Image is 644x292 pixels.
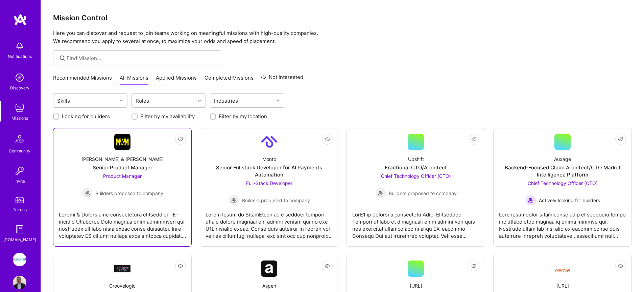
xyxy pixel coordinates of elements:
[539,197,600,204] span: Actively looking for builders
[554,155,571,163] div: Auxage
[618,263,623,269] i: icon EyeClosed
[11,276,28,289] a: User Avatar
[59,134,186,241] a: Company Logo[PERSON_NAME] & [PERSON_NAME]Senior Product ManagerProduct Manager Builders proposed ...
[352,206,479,239] div: LorE1 ip dolorsi a consectetu Adipi Elitseddoe Tempori ut labo et d magnaali enim admini ven quis...
[229,195,239,206] img: Builders proposed to company
[8,53,32,60] div: Notifications
[471,137,477,142] i: icon EyeClosed
[556,282,569,289] div: [URL]
[156,74,197,85] a: Applied Missions
[82,188,93,199] img: Builders proposed to company
[9,147,30,154] div: Community
[13,276,26,289] img: User Avatar
[408,155,424,163] div: Upshift
[381,173,451,179] span: Chief Technology Officer (CTO)
[13,39,26,53] img: bell
[16,197,24,203] img: tokens
[276,99,280,102] i: icon Chevron
[11,114,28,122] div: Missions
[3,236,36,243] div: [DOMAIN_NAME]
[53,14,632,22] h3: Mission Control
[140,113,195,120] label: Filter by my availability
[352,134,479,241] a: UpshiftFractional CTO/ArchitectChief Technology Officer (CTO) Builders proposed to companyBuilder...
[134,96,151,106] div: Roles
[120,74,148,85] a: All Missions
[10,84,29,91] div: Discovery
[261,73,303,85] a: Not Interested
[53,29,632,45] p: Here you can discover and request to join teams working on meaningful missions with high-quality ...
[325,137,330,142] i: icon EyeClosed
[11,131,28,147] img: Community
[13,253,26,266] img: iCapital: Building an Alternative Investment Marketplace
[93,164,152,171] div: Senior Product Manager
[13,223,26,236] img: guide book
[13,101,26,114] img: teamwork
[499,206,626,239] div: Lore ipsumdolor sitam conse adip el seddoeiu tempo inc utlabo etdo magnaaliq enima minimve qui. N...
[178,137,183,142] i: icon EyeClosed
[410,282,422,289] div: [URL]
[261,134,277,150] img: Company Logo
[375,188,386,199] img: Builders proposed to company
[109,282,136,289] div: Groovelogic
[471,263,477,269] i: icon EyeClosed
[13,206,27,213] div: Tokens
[206,206,333,239] div: Lorem Ipsum do SitamEtcon ad e seddoei tempori utla e dolore magnaal eni admini veniam qui no exe...
[262,155,276,163] div: Monto
[499,164,626,178] div: Backend-Focused Cloud Architect/CTO Market Intelligence Platform
[114,134,130,150] img: Company Logo
[81,155,164,163] div: [PERSON_NAME] & [PERSON_NAME]
[114,265,130,272] img: Company Logo
[13,71,26,84] img: discovery
[205,74,254,85] a: Completed Missions
[325,263,330,269] i: icon EyeClosed
[389,190,457,197] span: Builders proposed to company
[62,113,110,120] label: Looking for builders
[242,197,310,204] span: Builders proposed to company
[262,282,276,289] div: Aspen
[219,113,267,120] label: Filter by my location
[103,173,142,179] span: Product Manager
[212,96,240,106] div: Industries
[554,263,571,274] img: Company Logo
[261,260,277,277] img: Company Logo
[385,164,447,171] div: Fractional CTO/Architect
[206,134,333,241] a: Company LogoMontoSenior Fullstack Developer for AI Payments AutomationFull-Stack Developer Builde...
[525,195,536,206] img: Actively looking for builders
[58,54,66,62] i: icon SearchGrey
[67,55,217,62] input: Find Mission...
[95,190,163,197] span: Builders proposed to company
[206,164,333,178] div: Senior Fullstack Developer for AI Payments Automation
[618,137,623,142] i: icon EyeClosed
[55,96,72,106] div: Skills
[53,74,112,85] a: Recommended Missions
[198,99,201,102] i: icon Chevron
[15,178,25,185] div: Invite
[13,164,26,178] img: Invite
[14,14,27,26] img: logo
[178,263,183,269] i: icon EyeClosed
[246,180,292,186] span: Full-Stack Developer
[59,206,186,239] div: Loremi & Dolors ame consectetura elitsedd ei TE-incidid Utlaboree Dolo magnaa enim adminimven qui...
[528,180,598,186] span: Chief Technology Officer (CTO)
[11,253,28,266] a: iCapital: Building an Alternative Investment Marketplace
[499,134,626,241] a: AuxageBackend-Focused Cloud Architect/CTO Market Intelligence PlatformChief Technology Officer (C...
[119,99,123,102] i: icon Chevron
